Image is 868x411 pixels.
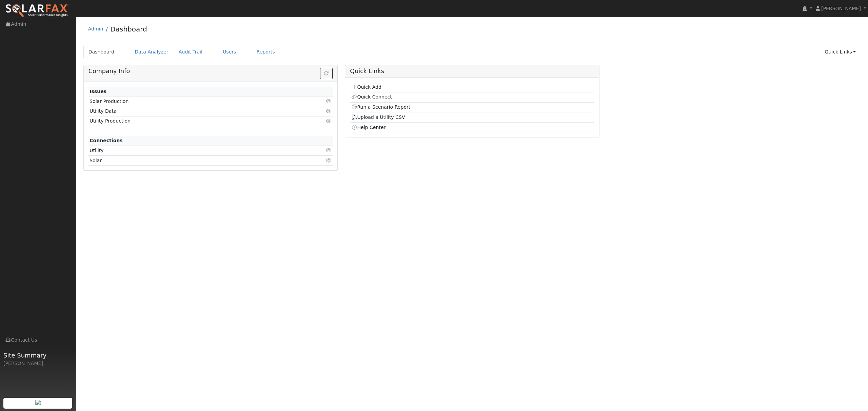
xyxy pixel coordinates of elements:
h5: Quick Links [350,68,594,75]
a: Dashboard [83,46,120,58]
a: Help Center [351,125,386,130]
a: Quick Add [351,84,381,90]
i: Click to view [325,118,332,123]
h5: Company Info [88,68,333,75]
a: Users [218,46,241,58]
a: Dashboard [110,25,147,33]
span: Site Summary [3,351,73,360]
img: SolarFax [5,4,69,18]
a: Upload a Utility CSV [351,114,405,120]
i: Click to view [325,109,332,113]
a: Quick Links [820,46,861,58]
i: Click to view [325,148,332,153]
td: Utility Production [88,116,293,126]
i: Click to view [325,99,332,104]
td: Utility [88,146,293,155]
a: Admin [88,26,103,31]
span: [PERSON_NAME] [821,6,861,11]
td: Solar [88,156,293,166]
div: [PERSON_NAME] [3,360,73,367]
a: Audit Trail [174,46,208,58]
a: Reports [252,46,280,58]
a: Data Analyzer [130,46,174,58]
img: retrieve [35,400,41,405]
a: Quick Connect [351,94,392,100]
td: Solar Production [88,96,293,106]
a: Run a Scenario Report [351,104,411,110]
i: Click to view [325,158,332,163]
strong: Issues [90,89,106,94]
td: Utility Data [88,106,293,116]
strong: Connections [90,138,123,143]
